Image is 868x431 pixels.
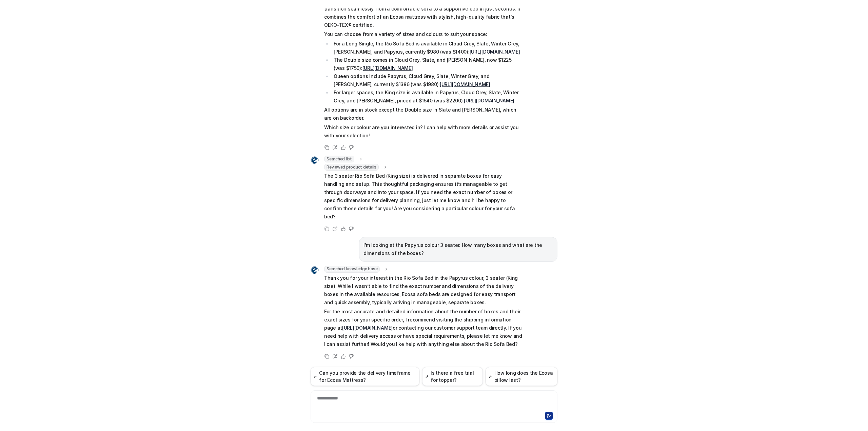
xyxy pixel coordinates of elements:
[324,308,522,348] p: For the most accurate and detailed information about the number of boxes and their exact sizes fo...
[363,241,553,257] p: I'm looking at the Papyrus colour 3 seater. How many boxes and what are the dimensions of the boxes?
[332,56,522,72] li: The Double size comes in Cloud Grey, Slate, and [PERSON_NAME], now $1225 (was $1750):
[324,172,522,221] p: The 3 seater Rio Sofa Bed (King size) is delivered in separate boxes for easy handling and setup....
[311,367,419,386] button: Can you provide the delivery timeframe for Ecosa Mattress?
[332,72,522,89] li: Queen options include Papyrus, Cloud Grey, Slate, Winter Grey, and [PERSON_NAME], currently $1386...
[362,65,413,71] a: [URL][DOMAIN_NAME]
[324,274,522,307] p: Thank you for your interest in the Rio Sofa Bed in the Papyrus colour, 3 seater (King size). Whil...
[486,367,557,386] button: How long does the Ecosa pillow last?
[324,164,379,171] span: Reviewed product details
[440,81,490,87] a: [URL][DOMAIN_NAME]
[324,156,354,162] span: Searched list
[342,325,393,331] a: [URL][DOMAIN_NAME]
[470,49,520,55] a: [URL][DOMAIN_NAME]
[324,106,522,122] p: All options are in stock except the Double size in Slate and [PERSON_NAME], which are on backorder.
[311,266,319,274] img: Widget
[332,89,522,105] li: For larger spaces, the King size is available in Papyrus, Cloud Grey, Slate, Winter Grey, and [PE...
[324,266,380,273] span: Searched knowledge base
[332,40,522,56] li: For a Long Single, the Rio Sofa Bed is available in Cloud Grey, Slate, Winter Grey, [PERSON_NAME]...
[311,156,319,164] img: Widget
[464,98,514,103] a: [URL][DOMAIN_NAME]
[422,367,483,386] button: Is there a free trial for topper?
[324,123,522,140] p: Which size or colour are you interested in? I can help with more details or assist you with your ...
[324,30,522,38] p: You can choose from a variety of sizes and colours to suit your space:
